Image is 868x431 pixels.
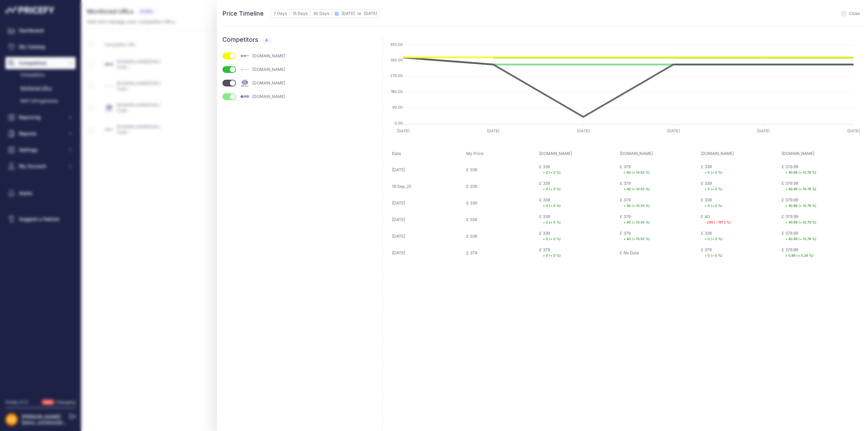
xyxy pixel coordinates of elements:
div: No Data [624,250,639,256]
div: 339 [705,164,723,175]
div: £ [466,234,469,239]
div: 339 [470,234,477,239]
div: £ [620,231,622,242]
span: [DATE] [341,11,355,16]
div: Price Timeline [222,9,264,18]
div: £ [466,184,469,189]
div: to [355,11,364,16]
span: [DOMAIN_NAME] [782,151,814,156]
div: 379 [543,247,561,258]
small: + 0 (+ 0 %) [543,187,561,191]
div: £ [466,200,469,206]
div: 379.99 [785,231,816,242]
small: + 0 (+ 0 %) [705,254,723,257]
div: £ [620,250,622,256]
div: [DOMAIN_NAME] [252,94,301,99]
small: + 0 (+ 0 %) [543,220,561,224]
div: £ [701,164,703,175]
div: 379.99 [785,247,813,258]
div: £ [620,164,622,175]
span: Date [392,151,401,156]
span: My Price [466,151,484,156]
button: 30 Days [311,9,332,18]
tspan: 450.00 [390,42,403,47]
tspan: 270.00 [390,73,403,78]
small: + 40.99 (+ 10.79 %) [785,171,816,174]
small: + 40 (+ 10.55 %) [624,220,650,224]
div: £ [620,181,622,192]
div: 379 [624,197,650,209]
small: + 40.99 (+ 10.79 %) [785,204,816,208]
tspan: [DATE] [667,129,680,133]
button: 15 Days [290,9,311,18]
tspan: 0.00 [395,121,403,125]
div: [DOMAIN_NAME] [252,80,301,86]
small: + 40 (+ 10.55 %) [624,187,650,191]
div: £ [782,247,784,258]
div: [DATE] [392,217,405,222]
div: 379.99 [785,164,816,175]
small: + 40 (+ 10.55 %) [624,237,650,241]
span: [DOMAIN_NAME] [701,151,734,156]
div: £ [620,197,622,209]
div: 339 [543,181,561,192]
div: £ [782,214,784,225]
tspan: [DATE] [487,129,499,133]
small: + 0 (+ 0 %) [705,237,723,241]
tspan: [DATE] [757,129,770,133]
div: £ [782,181,784,192]
div: 379 [470,250,477,256]
small: + 40.99 (+ 10.79 %) [785,220,816,224]
small: + 0 (+ 0 %) [705,204,723,208]
div: 379 [624,164,650,175]
div: [DATE] [392,234,405,239]
span: Close [849,11,860,16]
small: + 0 (+ 0 %) [543,204,561,208]
span: 4 [261,37,272,44]
small: + 0 (+ 0 %) [543,254,561,257]
div: 339 [543,231,561,242]
small: + 40 (+ 10.55 %) [624,204,650,208]
div: 379 [624,214,650,225]
div: £ [539,247,541,258]
div: [DOMAIN_NAME] [252,53,301,59]
div: 18 Sep, 25 [392,184,411,189]
small: + 0.99 (+ 0.26 %) [785,254,813,257]
div: 379 [624,231,650,242]
button: 7 Days [271,9,290,18]
div: £ [539,197,541,209]
small: + 40 (+ 10.55 %) [624,171,650,174]
small: + 0 (+ 0 %) [705,187,723,191]
small: + 40.99 (+ 10.79 %) [785,187,816,191]
div: £ [701,214,703,225]
div: 339 [470,217,477,222]
div: £ [701,231,703,242]
div: £ [782,197,784,209]
div: 339 [705,231,723,242]
small: + 0 (+ 0 %) [543,171,561,174]
div: 339 [470,200,477,206]
div: 379.99 [785,197,816,209]
div: £ [539,181,541,192]
h2: Competitors [222,35,382,44]
div: 339 [543,164,561,175]
div: £ [466,167,469,173]
div: £ [466,250,469,256]
div: 379 [705,247,723,258]
div: £ [782,164,784,175]
tspan: 90.00 [392,105,403,110]
tspan: 360.00 [390,58,403,62]
div: 339 [543,197,561,209]
tspan: [DATE] [397,129,410,133]
small: - 299 (- 747.5 %) [705,220,731,224]
tspan: [DATE] [577,129,590,133]
div: [DATE] [392,250,405,256]
small: + 0 (+ 0 %) [705,171,723,174]
div: £ [539,231,541,242]
small: + 0 (+ 0 %) [543,237,561,241]
div: 339 [705,181,723,192]
div: £ [701,197,703,209]
div: 379.99 [785,214,816,225]
div: £ [620,214,622,225]
div: £ [701,247,703,258]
